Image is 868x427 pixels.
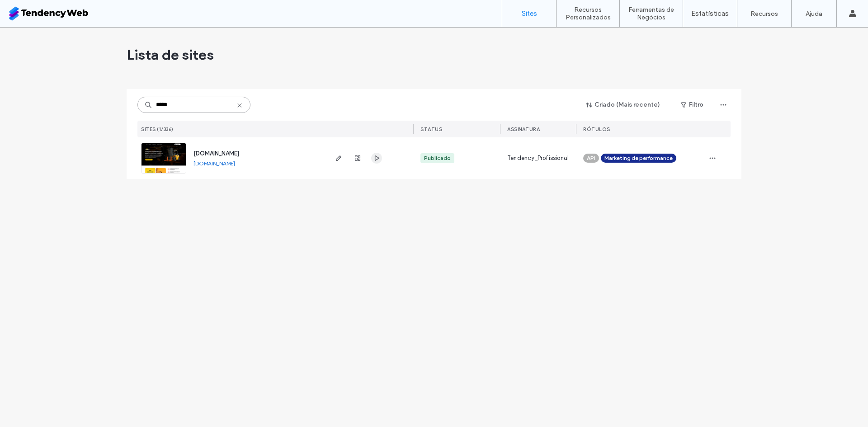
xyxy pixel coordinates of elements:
[691,9,729,18] label: Estatísticas
[38,52,45,60] img: tab_domain_overview_orange.svg
[507,154,569,163] span: Tendency_Profissional
[507,126,540,132] span: Assinatura
[672,98,712,112] button: Filtro
[14,14,22,22] img: logo_orange.svg
[587,154,595,162] span: API
[604,154,673,162] span: Marketing de performance
[47,53,69,59] div: Domínio
[620,6,683,21] label: Ferramentas de Negócios
[193,150,239,157] a: [DOMAIN_NAME]
[420,126,442,132] span: STATUS
[105,53,145,59] div: Palavras-chave
[578,98,668,112] button: Criado (Mais recente)
[14,23,22,31] img: website_grey.svg
[583,126,610,132] span: Rótulos
[557,6,619,21] label: Recursos Personalizados
[95,52,103,60] img: tab_keywords_by_traffic_grey.svg
[193,160,235,167] a: [DOMAIN_NAME]
[141,126,174,132] span: Sites (1/336)
[24,23,129,31] div: [PERSON_NAME]: [DOMAIN_NAME]
[750,10,778,18] label: Recursos
[25,14,44,22] div: v 4.0.25
[424,154,451,162] div: Publicado
[806,10,822,18] label: Ajuda
[522,9,537,18] label: Sites
[127,46,214,64] span: Lista de sites
[20,6,43,14] span: Ajuda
